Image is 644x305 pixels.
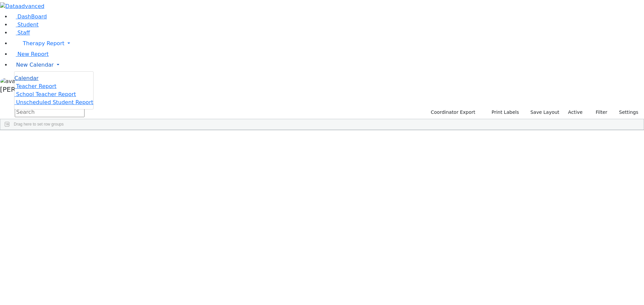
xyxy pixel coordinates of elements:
[587,107,610,118] button: Filter
[16,91,76,97] span: School Teacher Report
[14,71,94,109] ul: Therapy Report
[14,75,39,81] span: Calendar
[11,13,47,20] a: DashBoard
[17,51,49,57] span: New Report
[17,29,30,36] span: Staff
[14,83,56,89] a: Teacher Report
[14,91,76,97] a: School Teacher Report
[11,58,644,72] a: New Calendar
[527,107,562,118] button: Save Layout
[16,99,93,105] span: Unscheduled Student Report
[426,107,478,118] button: Coordinator Export
[14,74,39,82] a: Calendar
[16,62,54,68] span: New Calendar
[16,83,56,89] span: Teacher Report
[14,122,64,127] span: Drag here to set row groups
[17,21,39,28] span: Student
[23,40,64,47] span: Therapy Report
[484,107,522,118] button: Print Labels
[11,51,49,57] a: New Report
[17,13,47,20] span: DashBoard
[15,107,85,117] input: Search
[610,107,641,118] button: Settings
[14,99,93,105] a: Unscheduled Student Report
[565,107,586,118] label: Active
[11,29,30,36] a: Staff
[11,21,39,28] a: Student
[11,37,644,50] a: Therapy Report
